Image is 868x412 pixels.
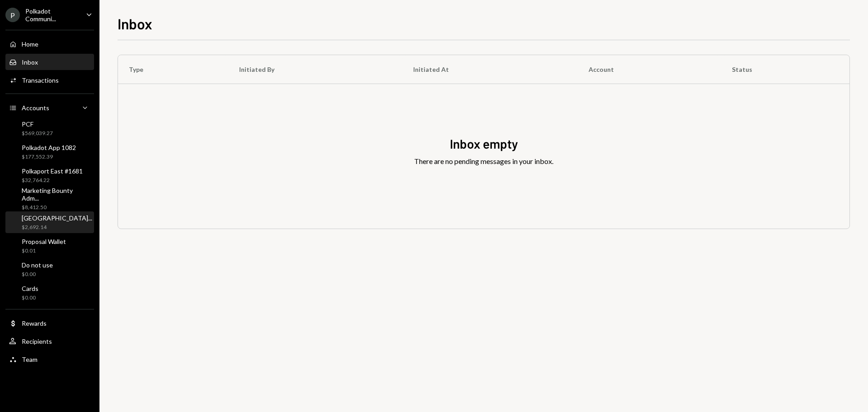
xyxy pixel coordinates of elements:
[22,319,47,327] div: Rewards
[22,144,76,151] div: Polkadot App 1082
[402,55,578,84] th: Initiated At
[5,99,94,116] a: Accounts
[5,315,94,331] a: Rewards
[5,164,94,186] a: Polkaport East #1681$32,764.22
[22,294,38,302] div: $0.00
[414,156,553,167] div: There are no pending messages in your inbox.
[5,117,94,139] a: PCF$569,039.27
[5,333,94,349] a: Recipients
[5,36,94,52] a: Home
[5,188,94,210] a: Marketing Bounty Adm...$8,412.50
[578,55,721,84] th: Account
[5,351,94,367] a: Team
[22,224,92,231] div: $2,692.14
[22,187,90,202] div: Marketing Bounty Adm...
[228,55,402,84] th: Initiated By
[22,271,53,278] div: $0.00
[5,141,94,163] a: Polkadot App 1082$177,552.39
[5,8,20,22] div: P
[22,247,66,255] div: $0.01
[22,76,59,84] div: Transactions
[118,14,152,33] h1: Inbox
[5,258,94,280] a: Do not use$0.00
[22,337,52,345] div: Recipients
[5,211,96,233] a: [GEOGRAPHIC_DATA]...$2,692.14
[22,356,38,363] div: Team
[22,204,90,211] div: $8,412.50
[22,58,38,66] div: Inbox
[22,120,53,128] div: PCF
[721,55,849,84] th: Status
[22,40,38,48] div: Home
[22,177,83,184] div: $32,764.22
[22,167,83,175] div: Polkaport East #1681
[22,104,49,112] div: Accounts
[22,285,38,292] div: Cards
[22,153,76,161] div: $177,552.39
[22,238,66,245] div: Proposal Wallet
[450,135,518,153] div: Inbox empty
[22,130,53,137] div: $569,039.27
[5,72,94,88] a: Transactions
[5,235,94,257] a: Proposal Wallet$0.01
[118,55,228,84] th: Type
[5,282,94,304] a: Cards$0.00
[5,54,94,70] a: Inbox
[22,214,92,222] div: [GEOGRAPHIC_DATA]...
[25,7,79,23] div: Polkadot Communi...
[22,261,53,269] div: Do not use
